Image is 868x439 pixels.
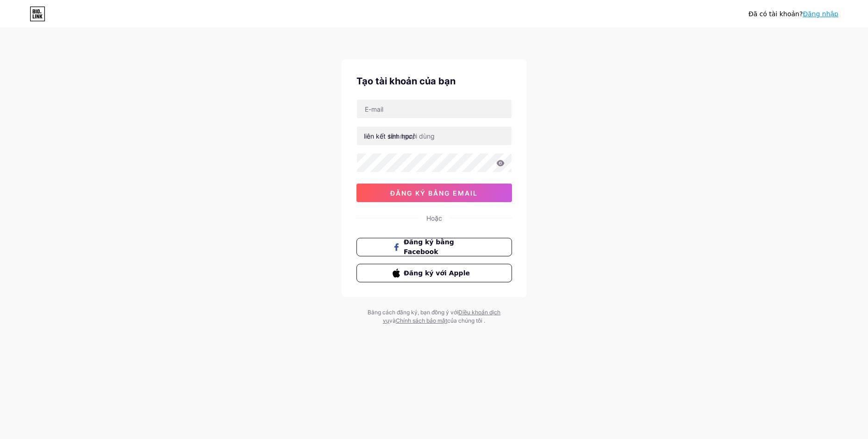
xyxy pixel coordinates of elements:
font: đăng ký bằng email [390,189,478,197]
input: E-mail [357,100,512,118]
font: Đăng ký bằng Facebook [404,238,454,255]
font: và [389,317,396,324]
a: Chính sách bảo mật [396,317,447,324]
button: Đăng ký bằng Facebook [356,238,512,256]
font: Đăng ký với Apple [404,269,470,277]
font: Bằng cách đăng ký, bạn đồng ý với [368,309,458,316]
input: tên người dùng [357,127,512,145]
a: Đăng nhập [803,10,838,18]
button: Đăng ký với Apple [356,264,512,282]
font: Đã có tài khoản? [749,10,803,18]
font: của chúng tôi . [447,317,485,324]
font: liên kết sinh học/ [364,132,415,140]
font: Hoặc [426,214,442,222]
font: Tạo tài khoản của bạn [356,76,456,87]
button: đăng ký bằng email [356,184,512,202]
